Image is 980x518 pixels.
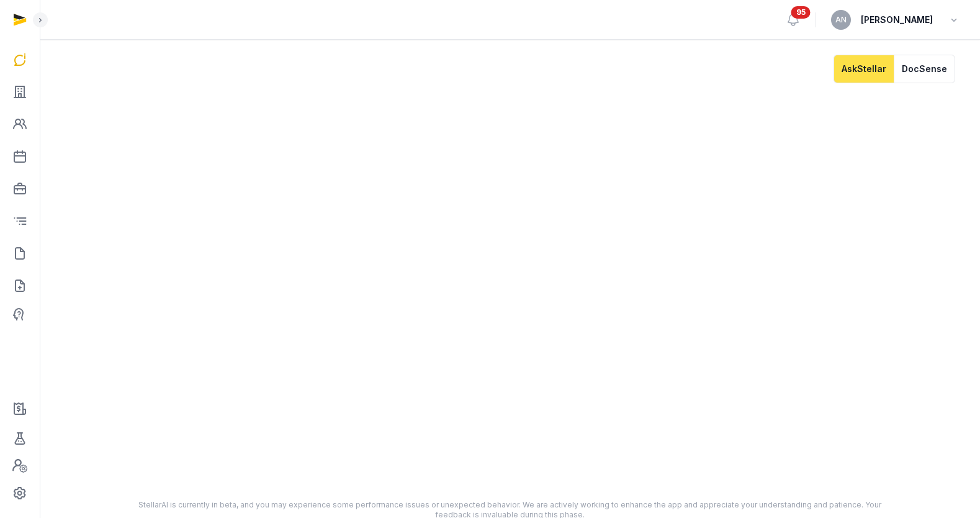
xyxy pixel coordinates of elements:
[861,12,933,27] span: [PERSON_NAME]
[834,55,894,83] button: AskStellar
[831,10,851,30] button: AN
[894,55,955,83] button: DocSense
[835,16,847,24] span: AN
[791,6,811,19] span: 95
